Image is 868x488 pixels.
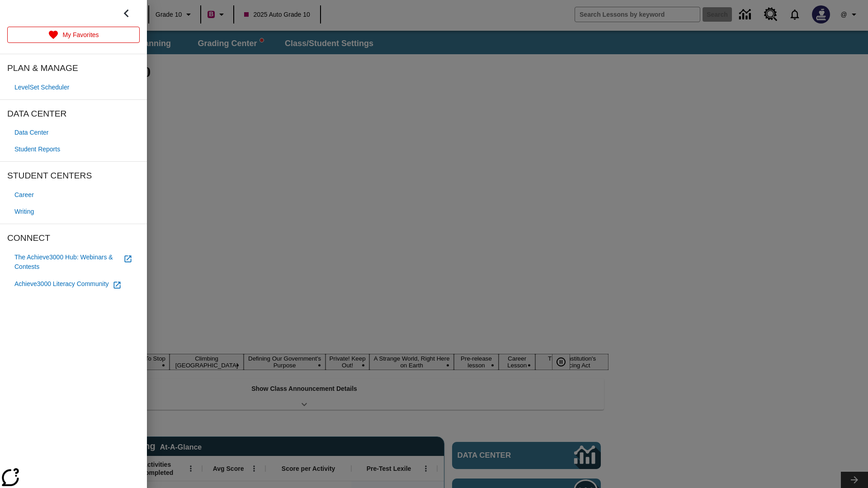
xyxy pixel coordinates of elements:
[7,61,140,75] span: PLAN & MANAGE
[7,249,140,275] a: The Achieve3000 Hub: Webinars & Contests
[14,279,109,289] span: Achieve3000 Literacy Community
[7,79,140,96] a: LevelSet Scheduler
[14,83,69,92] span: LevelSet Scheduler
[7,27,140,43] a: My Favorites
[7,187,140,203] a: Career
[62,30,99,40] p: My Favorites
[14,128,48,137] span: Data Center
[14,190,34,200] span: Career
[14,253,120,272] span: The Achieve3000 Hub: Webinars & Contests
[7,203,140,220] a: Writing
[7,141,140,158] a: Student Reports
[7,275,140,293] a: Achieve3000 Literacy Community
[14,207,34,216] span: Writing
[14,145,60,154] span: Student Reports
[7,124,140,141] a: Data Center
[7,107,140,121] span: DATA CENTER
[7,169,140,183] span: STUDENT CENTERS
[7,231,140,245] span: CONNECT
